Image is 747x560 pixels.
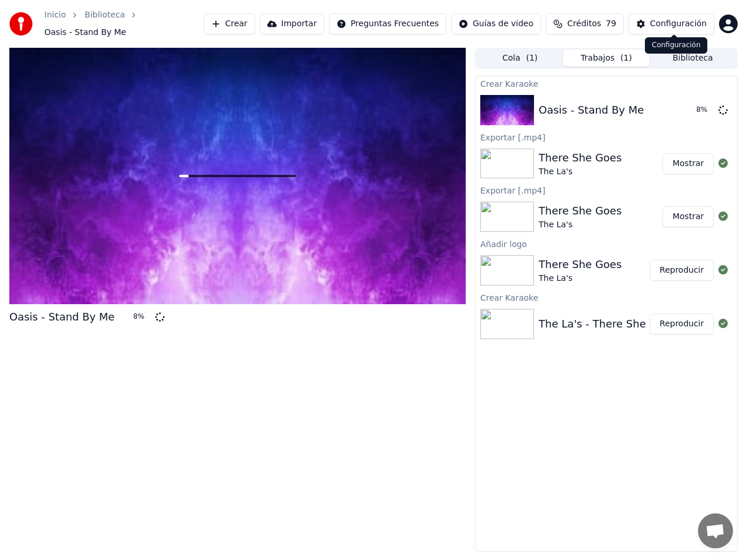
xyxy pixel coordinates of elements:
div: The La's - There She Goes [539,316,676,332]
a: Inicio [44,9,66,21]
button: Trabajos [563,50,650,66]
div: There She Goes [539,150,622,166]
span: Oasis - Stand By Me [44,27,126,38]
button: Configuración [629,13,714,34]
div: 8 % [133,312,151,322]
button: Reproducir [650,260,714,281]
div: Configuración [645,37,707,54]
div: Oasis - Stand By Me [9,309,114,325]
div: The La's [539,166,622,178]
img: youka [9,12,33,36]
button: Cola [477,50,563,66]
div: Oasis - Stand By Me [539,102,644,118]
button: Preguntas Frecuentes [329,13,446,34]
div: There She Goes [539,203,622,219]
div: Exportar [.mp4] [476,130,737,144]
div: Crear Karaoke [476,76,737,90]
div: The La's [539,273,622,284]
span: 79 [606,18,616,30]
span: ( 1 ) [620,52,632,64]
button: Reproducir [650,314,714,334]
span: ( 1 ) [526,52,537,64]
div: The La's [539,219,622,231]
div: Crear Karaoke [476,290,737,304]
button: Mostrar [662,153,714,174]
button: Crear [204,13,255,34]
button: Guías de video [451,13,541,34]
div: There She Goes [539,256,622,273]
div: Chat abierto [698,513,733,548]
button: Importar [260,13,324,34]
div: Configuración [650,18,707,30]
button: Créditos79 [546,13,624,34]
a: Biblioteca [85,9,125,21]
div: Exportar [.mp4] [476,183,737,197]
button: Biblioteca [650,50,736,66]
div: Añadir logo [476,237,737,251]
button: Mostrar [662,206,714,227]
span: Créditos [567,18,601,30]
nav: breadcrumb [44,9,204,38]
div: 8 % [696,105,714,115]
